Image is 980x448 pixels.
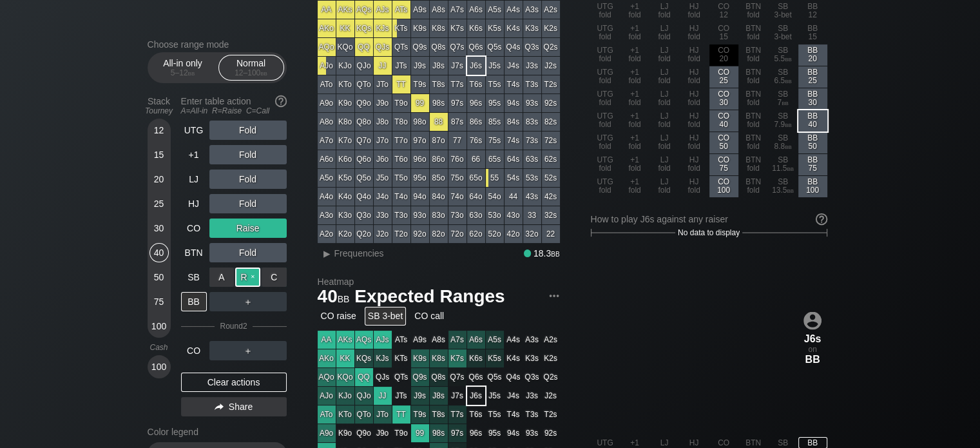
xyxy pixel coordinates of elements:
[142,106,176,115] div: Tourney
[769,154,798,175] div: SB 11.5
[209,243,287,262] div: Fold
[769,88,798,110] div: SB 7
[467,131,485,150] div: 76s
[448,19,466,37] div: K7s
[318,94,336,112] div: A9o
[142,91,176,121] div: Stack
[448,38,466,56] div: Q7s
[355,169,373,187] div: Q5o
[739,44,768,66] div: BTN fold
[448,57,466,75] div: J7s
[374,1,392,19] div: AJs
[430,94,448,112] div: 98s
[542,206,560,224] div: 32s
[650,110,679,131] div: LJ fold
[680,1,709,22] div: HJ fold
[709,132,738,153] div: CO 50
[430,169,448,187] div: 85o
[803,311,821,329] img: icon-avatar.b40e07d9.svg
[798,88,827,110] div: BB 30
[504,38,523,56] div: Q4s
[411,94,429,112] div: 99
[591,176,620,197] div: UTG fold
[551,248,559,258] span: bb
[504,131,523,150] div: 74s
[486,206,504,224] div: 53o
[181,106,287,115] div: A=All-in R=Raise C=Call
[374,57,392,75] div: JJ
[153,55,213,80] div: All-in only
[650,88,679,110] div: LJ fold
[318,19,336,37] div: AKo
[411,1,429,19] div: A9s
[262,268,287,287] div: C
[374,150,392,168] div: J6o
[149,243,169,262] div: 40
[739,23,768,44] div: BTN fold
[355,131,373,150] div: Q7o
[769,132,798,153] div: SB 8.8
[149,145,169,164] div: 15
[680,23,709,44] div: HJ fold
[787,186,794,195] span: bb
[355,19,373,37] div: KQs
[235,268,260,287] div: R
[448,94,466,112] div: 97s
[336,19,354,37] div: KK
[680,44,709,66] div: HJ fold
[355,57,373,75] div: QJo
[542,75,560,93] div: T2s
[188,68,195,77] span: bb
[591,214,827,224] div: How to play J6s against any raiser
[542,57,560,75] div: J2s
[542,113,560,131] div: 82s
[336,225,354,243] div: K2o
[542,1,560,19] div: A2s
[209,145,287,164] div: Fold
[769,66,798,88] div: SB 6.5
[411,131,429,150] div: 97o
[181,194,207,213] div: HJ
[739,66,768,88] div: BTN fold
[318,277,560,287] h2: Heatmap
[392,188,410,206] div: T4o
[355,75,373,93] div: QTo
[486,94,504,112] div: 95s
[620,132,649,153] div: +1 fold
[430,1,448,19] div: A8s
[591,110,620,131] div: UTG fold
[355,150,373,168] div: Q6o
[411,206,429,224] div: 93o
[374,94,392,112] div: J9o
[149,292,169,311] div: 75
[149,121,169,140] div: 12
[411,188,429,206] div: 94o
[181,121,207,140] div: UTG
[709,23,738,44] div: CO 15
[318,1,336,19] div: AA
[504,169,523,187] div: 54s
[785,142,792,151] span: bb
[620,66,649,88] div: +1 fold
[785,54,792,63] span: bb
[798,23,827,44] div: BB 15
[650,132,679,153] div: LJ fold
[392,57,410,75] div: JTs
[486,19,504,37] div: K5s
[523,1,541,19] div: A3s
[181,145,207,164] div: +1
[542,169,560,187] div: 52s
[209,121,287,140] div: Fold
[374,169,392,187] div: J5o
[798,176,827,197] div: BB 100
[709,1,738,22] div: CO 12
[374,225,392,243] div: J2o
[798,66,827,88] div: BB 25
[374,206,392,224] div: J3o
[785,120,792,129] span: bb
[542,131,560,150] div: 72s
[504,57,523,75] div: J4s
[709,66,738,88] div: CO 25
[678,228,740,237] span: No data to display
[467,225,485,243] div: 62o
